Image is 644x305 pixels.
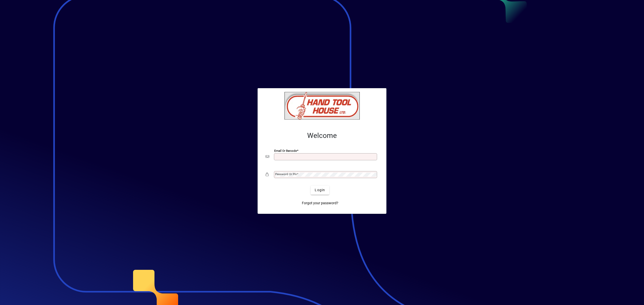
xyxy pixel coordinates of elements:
a: Forgot your password? [300,199,340,208]
mat-label: Email or Barcode [274,149,297,152]
mat-label: Password or Pin [275,172,297,176]
button: Login [311,186,329,195]
h2: Welcome [266,131,378,140]
span: Forgot your password? [302,200,338,206]
span: Login [315,187,325,193]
